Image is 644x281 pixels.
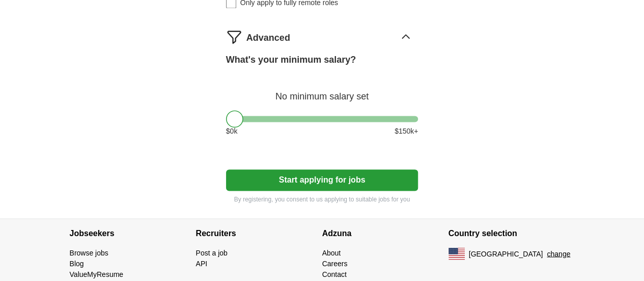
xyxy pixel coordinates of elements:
[547,248,570,259] button: change
[70,259,84,267] a: Blog
[226,79,418,104] div: No minimum salary set
[196,259,208,267] a: API
[70,248,108,257] a: Browse jobs
[226,53,356,67] label: What's your minimum salary?
[226,29,242,45] img: filter
[449,247,465,260] img: US flag
[196,248,228,257] a: Post a job
[246,31,290,45] span: Advanced
[322,270,347,278] a: Contact
[226,169,418,191] button: Start applying for jobs
[449,219,575,247] h4: Country selection
[395,126,418,137] span: $ 150 k+
[226,195,418,204] p: By registering, you consent to us applying to suitable jobs for you
[226,126,238,137] span: $ 0 k
[322,259,348,267] a: Careers
[70,270,124,278] a: ValueMyResume
[469,248,543,259] span: [GEOGRAPHIC_DATA]
[322,248,341,257] a: About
